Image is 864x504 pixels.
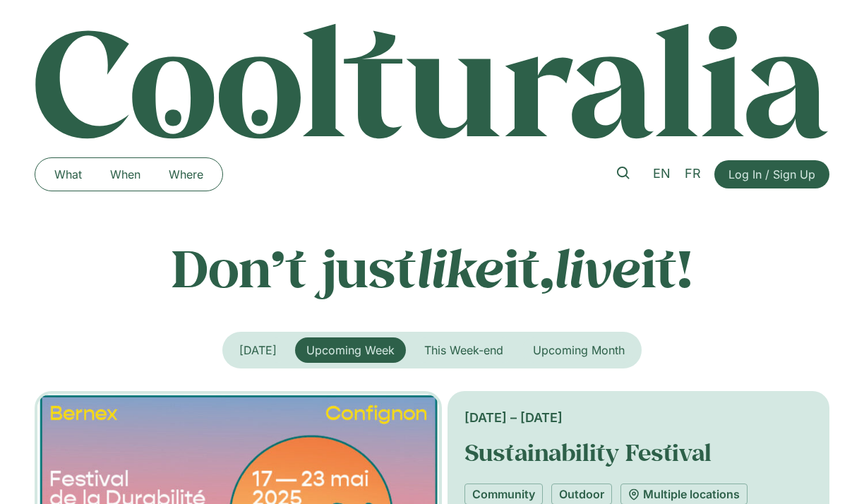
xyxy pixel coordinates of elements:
em: live [554,233,641,301]
span: Upcoming Week [306,343,395,357]
a: Where [155,163,217,186]
span: Log In / Sign Up [728,166,815,183]
span: Upcoming Month [533,343,625,357]
a: What [40,163,96,186]
p: Don’t just it, it! [35,237,829,298]
a: EN [646,164,678,184]
span: EN [653,166,671,181]
a: When [96,163,155,186]
span: [DATE] [239,343,277,357]
a: FR [678,164,708,184]
nav: Menu [40,163,217,186]
span: FR [685,166,701,181]
em: like [416,233,504,301]
a: Sustainability Festival [464,437,712,467]
div: [DATE] – [DATE] [464,408,812,427]
span: This Week-end [424,343,503,357]
a: Log In / Sign Up [714,160,829,188]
